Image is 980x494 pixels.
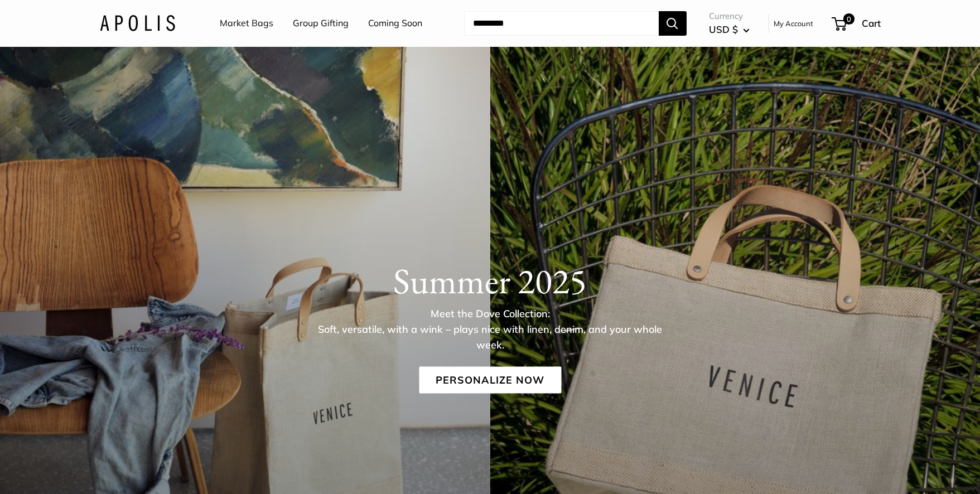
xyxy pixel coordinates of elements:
[9,452,119,485] iframe: Sign Up via Text for Offers
[709,21,750,38] button: USD $
[368,15,422,32] a: Coming Soon
[309,306,672,353] p: Meet the Dove Collection: Soft, versatile, with a wink – plays nice with linen, denim, and your w...
[419,367,561,394] a: Personalize Now
[659,11,687,36] button: Search
[833,14,881,32] a: 0 Cart
[100,15,175,31] img: Apolis
[100,260,881,302] h1: Summer 2025
[862,17,881,29] span: Cart
[843,13,854,25] span: 0
[709,23,738,35] span: USD $
[464,11,659,36] input: Search...
[774,17,813,30] a: My Account
[709,8,750,24] span: Currency
[220,15,273,32] a: Market Bags
[293,15,349,32] a: Group Gifting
